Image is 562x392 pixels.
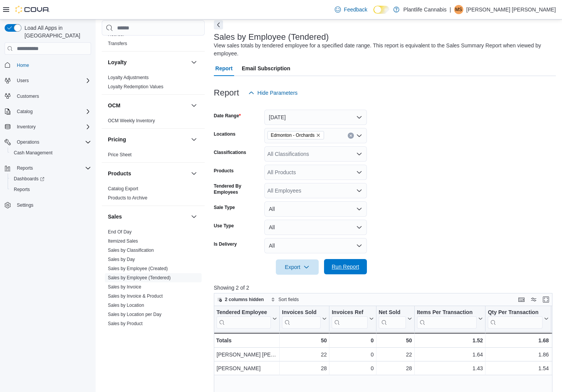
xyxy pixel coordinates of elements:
[108,186,138,191] a: Catalog Export
[214,113,241,119] label: Date Range
[214,284,556,292] p: Showing 2 of 2
[108,58,127,66] h3: Loyalty
[264,201,367,217] button: All
[517,295,526,304] button: Keyboard shortcuts
[14,201,36,210] a: Settings
[14,122,91,131] span: Inventory
[8,147,94,158] button: Cash Management
[108,118,155,124] span: OCM Weekly Inventory
[216,336,277,345] div: Totals
[14,76,91,85] span: Users
[2,121,94,132] button: Inventory
[2,199,94,211] button: Settings
[108,256,135,262] span: Sales by Day
[14,138,42,147] button: Operations
[14,122,39,131] button: Inventory
[356,169,362,175] button: Open list of options
[108,247,154,253] span: Sales by Classification
[282,350,327,359] div: 22
[276,259,319,275] button: Export
[454,5,463,14] div: Melissa Sue Smith
[102,227,205,359] div: Sales
[11,185,91,194] span: Reports
[189,58,199,67] button: Loyalty
[417,309,477,329] div: Items Per Transaction
[108,303,144,308] a: Sales by Location
[217,350,277,359] div: [PERSON_NAME] [PERSON_NAME]
[11,148,55,157] a: Cash Management
[14,150,52,156] span: Cash Management
[108,302,144,308] span: Sales by Location
[14,107,36,116] button: Catalog
[2,137,94,147] button: Operations
[14,164,91,173] span: Reports
[17,93,39,99] span: Customers
[108,238,138,244] span: Itemized Sales
[11,185,33,194] a: Reports
[108,293,163,299] span: Sales by Invoice & Product
[264,110,367,125] button: [DATE]
[332,309,367,316] div: Invoices Ref
[332,364,373,373] div: 0
[214,149,246,156] label: Classifications
[356,133,362,139] button: Open list of options
[108,238,138,244] a: Itemized Sales
[11,148,91,157] span: Cash Management
[225,296,264,303] span: 2 columns hidden
[455,5,462,14] span: MS
[2,91,94,102] button: Customers
[108,266,168,272] span: Sales by Employee (Created)
[108,118,155,123] a: OCM Weekly Inventory
[417,309,477,316] div: Items Per Transaction
[14,76,32,85] button: Users
[332,2,370,17] a: Feedback
[344,6,367,13] span: Feedback
[282,309,321,316] div: Invoices Sold
[217,309,277,329] button: Tendered Employee
[488,364,549,373] div: 1.54
[108,229,132,235] span: End Of Day
[264,238,367,253] button: All
[14,176,44,182] span: Dashboards
[280,259,314,275] span: Export
[108,229,132,235] a: End Of Day
[189,169,199,178] button: Products
[108,152,132,157] a: Price Sheet
[17,109,33,115] span: Catalog
[17,78,29,84] span: Users
[348,133,354,139] button: Clear input
[217,309,271,316] div: Tendered Employee
[189,212,199,221] button: Sales
[332,309,373,329] button: Invoices Ref
[108,213,188,220] button: Sales
[417,364,483,373] div: 1.43
[108,321,143,327] span: Sales by Product
[108,136,188,143] button: Pricing
[267,131,324,139] span: Edmonton - Orchards
[17,202,33,208] span: Settings
[214,168,234,174] label: Products
[108,102,121,109] h3: OCM
[108,40,127,47] span: Transfers
[102,73,205,94] div: Loyalty
[14,164,36,173] button: Reports
[403,5,446,14] p: Plantlife Cannabis
[17,124,36,130] span: Inventory
[488,350,549,359] div: 1.86
[378,336,412,345] div: 50
[214,42,552,58] div: View sales totals by tendered employee for a specified date range. This report is equivalent to t...
[108,311,161,317] span: Sales by Location per Day
[214,131,236,137] label: Locations
[108,75,149,80] a: Loyalty Adjustments
[417,350,483,359] div: 1.64
[214,223,234,229] label: Use Type
[108,84,163,90] span: Loyalty Redemption Values
[488,336,549,345] div: 1.68
[2,59,94,70] button: Home
[373,6,389,14] input: Dark Mode
[108,275,171,280] a: Sales by Employee (Tendered)
[378,309,406,316] div: Net Sold
[21,24,91,39] span: Load All Apps in [GEOGRAPHIC_DATA]
[214,32,329,42] h3: Sales by Employee (Tendered)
